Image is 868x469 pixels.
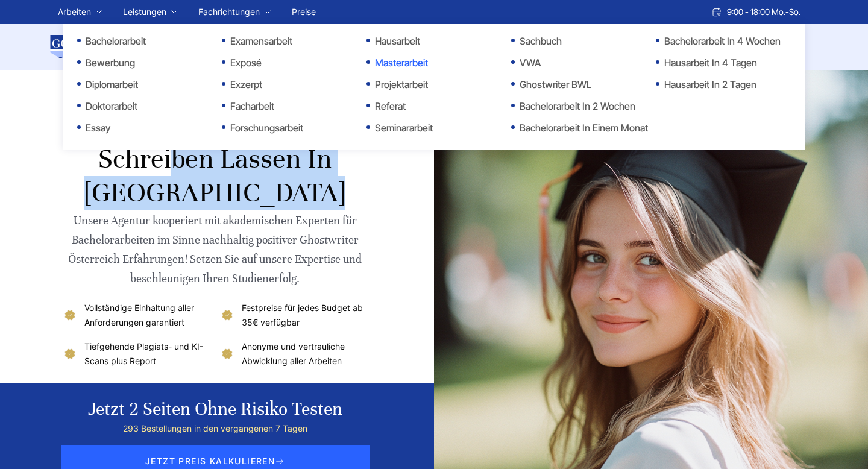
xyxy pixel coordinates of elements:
[220,347,234,361] img: Anonyme und vertrauliche Abwicklung aller Arbeiten
[656,34,776,48] a: Bachelorarbeit in 4 Wochen
[727,5,800,19] span: 9:00 - 18:00 Mo.-So.
[77,77,198,92] a: Diplomarbeit
[63,211,367,288] div: Unsere Agentur kooperiert mit akademischen Experten für Bachelorarbeiten im Sinne nachhaltig posi...
[220,301,368,330] li: Festpreise für jedes Budget ab 35€ verfügbar
[711,7,722,17] img: Schedule
[63,301,210,330] li: Vollständige Einhaltung aller Anforderungen garantiert
[511,55,632,70] a: VWA
[198,5,260,19] a: Fachrichtungen
[222,121,342,135] a: Forschungsarbeit
[77,34,198,48] a: Bachelorarbeit
[222,55,342,70] a: Exposé
[58,5,91,19] a: Arbeiten
[222,34,342,48] a: Examensarbeit
[48,35,135,59] img: logo wirschreiben
[222,99,342,113] a: Facharbeit
[366,34,487,48] a: Hausarbeit
[63,347,77,361] img: Tiefgehende Plagiats- und KI-Scans plus Report
[366,99,487,113] a: Referat
[220,308,234,323] img: Festpreise für jedes Budget ab 35€ verfügbar
[77,121,198,135] a: Essay
[123,5,166,19] a: Leistungen
[63,109,367,210] h1: Die Bachelorarbeit schreiben lassen in [GEOGRAPHIC_DATA]
[77,55,198,70] a: Bewerbung
[366,121,487,135] a: Seminararbeit
[63,339,210,368] li: Tiefgehende Plagiats- und KI-Scans plus Report
[511,34,632,48] a: Sachbuch
[220,339,368,368] li: Anonyme und vertrauliche Abwicklung aller Arbeiten
[77,99,198,113] a: Doktorarbeit
[222,77,342,92] a: Exzerpt
[366,55,487,70] a: Masterarbeit
[292,7,316,17] a: Preise
[366,77,487,92] a: Projektarbeit
[656,77,776,92] a: Hausarbeit in 2 Tagen
[511,77,632,92] a: Ghostwriter BWL
[511,99,632,113] a: Bachelorarbeit in 2 Wochen
[88,397,342,421] div: Jetzt 2 Seiten ohne Risiko testen
[511,121,632,135] a: Bachelorarbeit in einem Monat
[656,55,776,70] a: Hausarbeit in 4 Tagen
[88,421,342,436] div: 293 Bestellungen in den vergangenen 7 Tagen
[63,308,77,323] img: Vollständige Einhaltung aller Anforderungen garantiert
